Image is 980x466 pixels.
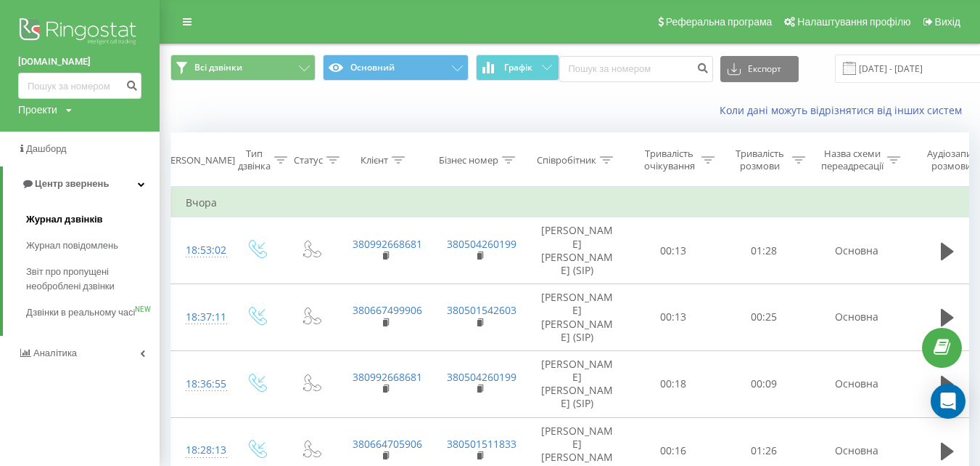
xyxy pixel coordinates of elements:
[476,55,559,81] button: Графік
[447,437,516,451] a: 380501511833
[170,55,316,81] button: Всі дзвінки
[194,62,242,73] span: Всі дзвінки
[810,217,904,284] td: Основна
[527,217,628,284] td: [PERSON_NAME] [PERSON_NAME] (SIP)
[26,143,67,154] span: Дашборд
[628,284,719,351] td: 00:13
[353,237,422,251] a: 380992668681
[35,178,109,189] span: Центр звернень
[26,265,152,294] span: Звіт про пропущені необроблені дзвінки
[353,303,422,317] a: 380667499906
[527,284,628,351] td: [PERSON_NAME] [PERSON_NAME] (SIP)
[447,303,516,317] a: 380501542603
[18,103,57,117] div: Проекти
[162,154,235,166] div: [PERSON_NAME]
[559,56,713,82] input: Пошук за номером
[18,55,141,69] a: [DOMAIN_NAME]
[641,148,698,172] div: Тривалість очікування
[238,148,271,172] div: Тип дзвінка
[26,212,103,227] span: Журнал дзвінків
[935,16,960,28] span: Вихід
[294,154,323,166] div: Статус
[931,384,965,419] div: Open Intercom Messenger
[26,305,135,320] span: Дзвінки в реальному часі
[18,73,141,99] input: Пошук за номером
[719,217,810,284] td: 01:28
[439,154,498,166] div: Бізнес номер
[810,284,904,351] td: Основна
[731,148,788,172] div: Тривалість розмови
[628,350,719,417] td: 00:18
[26,259,160,300] a: Звіт про пропущені необроблені дзвінки
[3,166,160,201] a: Центр звернень
[504,63,532,73] span: Графік
[26,206,160,233] a: Журнал дзвінків
[186,436,215,465] div: 18:28:13
[821,148,884,172] div: Назва схеми переадресації
[361,154,388,166] div: Клієнт
[18,15,141,51] img: Ringostat logo
[527,350,628,417] td: [PERSON_NAME] [PERSON_NAME] (SIP)
[26,233,160,259] a: Журнал повідомлень
[447,370,516,384] a: 380504260199
[353,370,422,384] a: 380992668681
[33,348,77,358] span: Аналiтика
[323,55,468,81] button: Основний
[186,370,215,398] div: 18:36:55
[720,56,799,82] button: Експорт
[26,238,118,253] span: Журнал повідомлень
[628,217,719,284] td: 00:13
[537,154,596,166] div: Співробітник
[186,303,215,332] div: 18:37:11
[666,16,773,28] span: Реферальна програма
[810,350,904,417] td: Основна
[353,437,422,451] a: 380664705906
[186,236,215,265] div: 18:53:02
[720,103,969,117] a: Коли дані можуть відрізнятися вiд інших систем
[719,350,810,417] td: 00:09
[447,237,516,251] a: 380504260199
[797,16,910,28] span: Налаштування профілю
[719,284,810,351] td: 00:25
[26,300,160,326] a: Дзвінки в реальному часіNEW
